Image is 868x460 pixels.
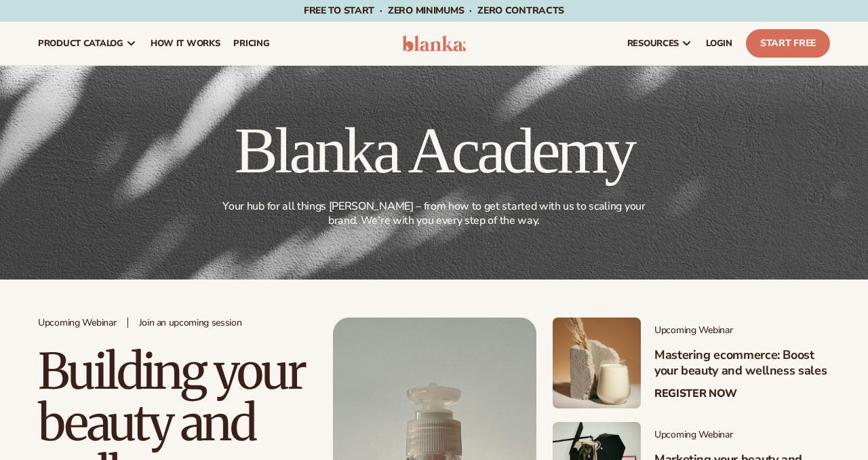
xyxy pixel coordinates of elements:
[218,199,650,228] p: Your hub for all things [PERSON_NAME] – from how to get started with us to scaling your brand. We...
[215,118,653,183] h1: Blanka Academy
[38,318,117,329] span: Upcoming Webinar
[654,325,830,337] span: Upcoming Webinar
[654,429,830,441] span: Upcoming Webinar
[620,22,699,65] a: resources
[654,347,830,379] h3: Mastering ecommerce: Boost your beauty and wellness sales
[144,22,227,65] a: How It Works
[627,38,679,49] span: resources
[31,22,144,65] a: product catalog
[304,4,564,17] span: Free to start · ZERO minimums · ZERO contracts
[706,38,732,49] span: LOGIN
[233,38,269,49] span: pricing
[654,387,737,400] a: Register Now
[699,22,739,65] a: LOGIN
[746,29,830,58] a: Start Free
[226,22,276,65] a: pricing
[139,318,242,329] span: Join an upcoming session
[38,38,123,49] span: product catalog
[151,38,220,49] span: How It Works
[402,35,466,52] img: logo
